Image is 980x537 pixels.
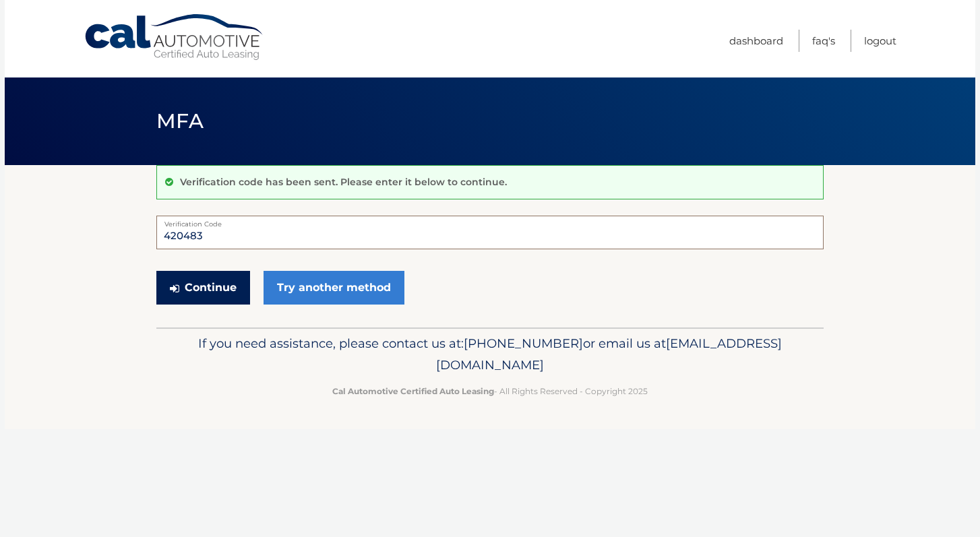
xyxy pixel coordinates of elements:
[156,216,824,226] label: Verification Code
[156,271,250,305] button: Continue
[264,271,404,305] a: Try another method
[180,176,507,188] p: Verification code has been sent. Please enter it below to continue.
[436,336,782,373] span: [EMAIL_ADDRESS][DOMAIN_NAME]
[464,336,583,351] span: [PHONE_NUMBER]
[864,30,896,52] a: Logout
[156,108,204,133] span: MFA
[729,30,783,52] a: Dashboard
[165,384,815,398] p: - All Rights Reserved - Copyright 2025
[165,333,815,376] p: If you need assistance, please contact us at: or email us at
[84,13,266,61] a: Cal Automotive
[332,386,494,396] strong: Cal Automotive Certified Auto Leasing
[812,30,835,52] a: FAQ's
[156,216,824,249] input: Verification Code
